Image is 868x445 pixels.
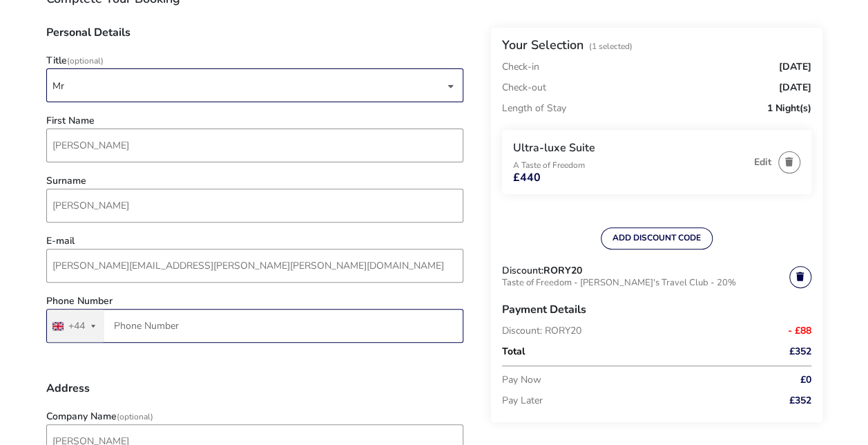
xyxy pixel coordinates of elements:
p: Taste of Freedom - [PERSON_NAME]'s Travel Club - 20% [502,276,789,293]
h3: RORY20 [543,266,582,276]
span: (Optional) [67,55,104,66]
span: (1 Selected) [589,41,633,52]
p: Pay Later [502,390,749,411]
span: (Optional) [117,411,153,422]
input: firstName [46,129,463,162]
label: Phone Number [46,296,113,306]
h3: Ultra-luxe Suite [513,141,747,155]
span: £440 [513,172,541,183]
h3: Personal Details [46,27,463,49]
p: Discount: RORY20 [502,326,749,336]
button: Selected country [47,310,104,342]
span: - £88 [788,326,811,336]
span: [object Object] [52,69,445,102]
span: Discount: [502,266,543,276]
p: Length of Stay [502,98,566,119]
button: ADD DISCOUNT CODE [601,227,713,249]
label: Surname [46,176,86,186]
p: Check-in [502,62,539,72]
h2: Your Selection [502,37,584,53]
input: email [46,249,463,283]
p-dropdown: Title [46,79,463,93]
div: dropdown trigger [447,73,454,100]
span: £352 [789,396,811,406]
p: Total [502,341,749,362]
input: surname [46,189,463,223]
button: Edit [754,157,771,167]
p: Pay Now [502,370,749,390]
h3: Address [46,383,463,405]
h3: Payment Details [502,293,811,326]
label: Company Name [46,412,153,422]
label: First Name [46,116,95,126]
div: Mr [52,69,445,103]
span: [DATE] [779,62,811,72]
span: 1 Night(s) [767,104,811,113]
span: £352 [789,347,811,357]
p: A Taste of Freedom [513,161,747,169]
div: +44 [68,321,85,331]
label: Title [46,56,104,66]
span: [DATE] [779,83,811,93]
input: Phone Number [46,309,463,343]
p: Check-out [502,77,546,98]
label: E-mail [46,236,75,246]
span: £0 [800,375,811,385]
